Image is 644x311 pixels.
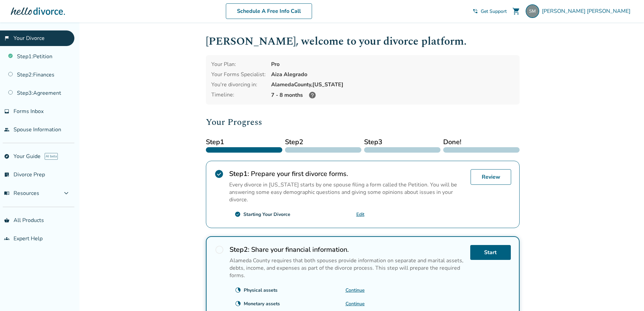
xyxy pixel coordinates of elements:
span: AI beta [45,153,58,160]
h2: Your Progress [206,115,520,129]
div: Starting Your Divorce [243,211,290,218]
div: Your Plan: [211,61,266,68]
a: phone_in_talkGet Support [473,8,507,15]
span: explore [4,154,9,159]
div: Timeline: [211,91,266,99]
strong: Step 2 : [230,245,249,254]
span: groups [4,236,9,241]
div: Pro [271,61,514,68]
a: Start [470,245,511,260]
div: Alameda County, [US_STATE] [271,81,514,88]
h2: Share your financial information. [230,245,465,254]
span: check_circle [235,211,241,217]
p: Alameda County requires that both spouses provide information on separate and marital assets, deb... [230,257,465,279]
div: Monetary assets [244,301,280,307]
div: 7 - 8 months [271,91,514,99]
span: Get Support [481,8,507,15]
a: Continue [345,287,365,293]
h1: [PERSON_NAME] , welcome to your divorce platform. [206,33,520,50]
span: Resources [4,190,39,197]
span: Step 3 [364,137,440,147]
span: list_alt_check [4,172,9,177]
span: check_circle [214,169,224,179]
span: Step 2 [285,137,361,147]
span: phone_in_talk [473,8,478,14]
span: shopping_cart [512,7,520,15]
a: Schedule A Free Info Call [226,3,312,19]
span: clock_loader_40 [235,301,241,307]
span: menu_book [4,191,9,196]
span: shopping_basket [4,218,9,223]
span: radio_button_unchecked [215,245,224,254]
div: Physical assets [244,287,278,293]
div: Aiza Alegrado [271,71,514,78]
div: You're divorcing in: [211,81,266,88]
span: Step 1 [206,137,282,147]
h2: Prepare your first divorce forms. [229,169,465,178]
div: Your Forms Specialist: [211,71,266,78]
img: stacy_morales@hotmail.com [526,4,539,18]
span: clock_loader_40 [235,287,241,293]
span: [PERSON_NAME] [PERSON_NAME] [542,7,633,15]
span: flag_2 [4,36,9,41]
span: people [4,127,9,132]
a: Edit [356,211,364,218]
p: Every divorce in [US_STATE] starts by one spouse filing a form called the Petition. You will be a... [229,181,465,203]
span: inbox [4,109,9,114]
iframe: Chat Widget [610,279,644,311]
strong: Step 1 : [229,169,249,178]
span: Done! [443,137,520,147]
a: Review [471,169,511,185]
span: expand_more [62,189,70,197]
a: Continue [345,301,365,307]
span: Forms Inbox [14,108,44,115]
